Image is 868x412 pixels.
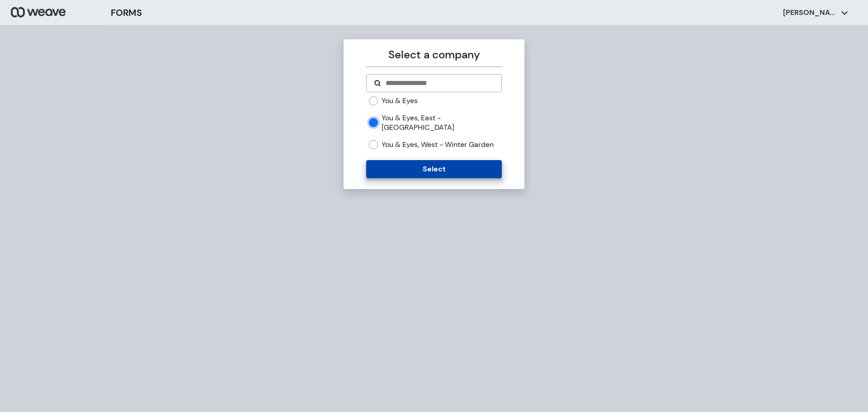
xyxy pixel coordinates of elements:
h3: FORMS [111,6,142,19]
button: Select [366,160,501,178]
label: You & Eyes [382,96,418,106]
input: Search [385,78,494,89]
p: [PERSON_NAME] [783,8,837,18]
p: Select a company [366,47,501,63]
label: You & Eyes, West - Winter Garden [382,140,494,150]
label: You & Eyes, East - [GEOGRAPHIC_DATA] [382,113,501,133]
